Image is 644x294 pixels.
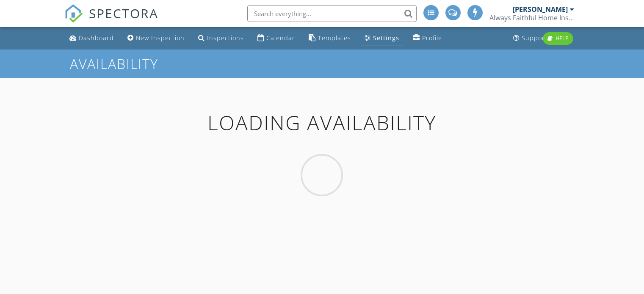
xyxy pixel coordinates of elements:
a: Support Center [510,30,575,46]
div: Support Center [522,34,571,42]
a: Calendar [254,30,299,46]
span: Help [556,34,569,42]
div: Settings [373,34,399,42]
img: The Best Home Inspection Software - Spectora [64,4,83,23]
a: Inspections [195,30,247,46]
div: Profile [422,34,442,42]
div: Templates [318,34,351,42]
div: Inspections [207,34,244,42]
a: Company Profile [409,30,445,46]
input: Search everything... [247,5,417,22]
h1: Loading Availability [59,112,585,134]
a: Dashboard [66,30,117,46]
div: [PERSON_NAME] [513,5,568,14]
a: Templates [305,30,354,46]
h1: Availability [70,56,574,71]
a: Settings [361,30,403,46]
a: SPECTORA [64,11,158,29]
div: Always Faithful Home Inspection [489,14,574,22]
div: New Inspection [136,34,185,42]
a: New Inspection [124,30,188,46]
div: Calendar [266,34,295,42]
span: SPECTORA [89,4,158,22]
div: Dashboard [79,34,114,42]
